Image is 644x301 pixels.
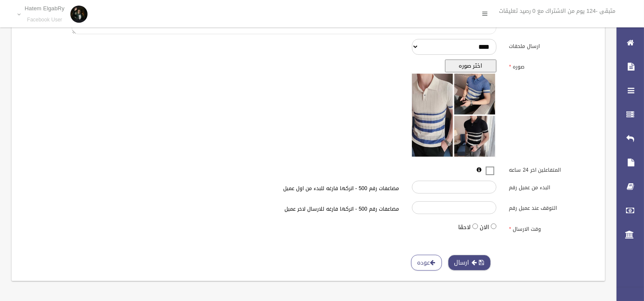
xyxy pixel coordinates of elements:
p: Hatem ElgabRy [25,5,65,12]
label: المتفاعلين اخر 24 ساعه [503,163,600,175]
button: اختر صوره [445,60,496,72]
img: معاينه الصوره [411,72,496,158]
label: وقت الارسال [503,222,600,234]
h6: مضاعفات رقم 500 - اتركها فارغه للبدء من اول عميل [169,186,399,191]
h6: مضاعفات رقم 500 - اتركها فارغه للارسال لاخر عميل [169,206,399,212]
label: البدء من عميل رقم [503,181,600,193]
small: Facebook User [25,17,65,23]
label: صوره [503,60,600,72]
label: التوقف عند عميل رقم [503,201,600,213]
a: عوده [411,255,442,271]
button: ارسال [448,255,491,271]
label: لاحقا [458,222,471,232]
label: ارسال ملحقات [503,39,600,51]
label: الان [480,222,489,232]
